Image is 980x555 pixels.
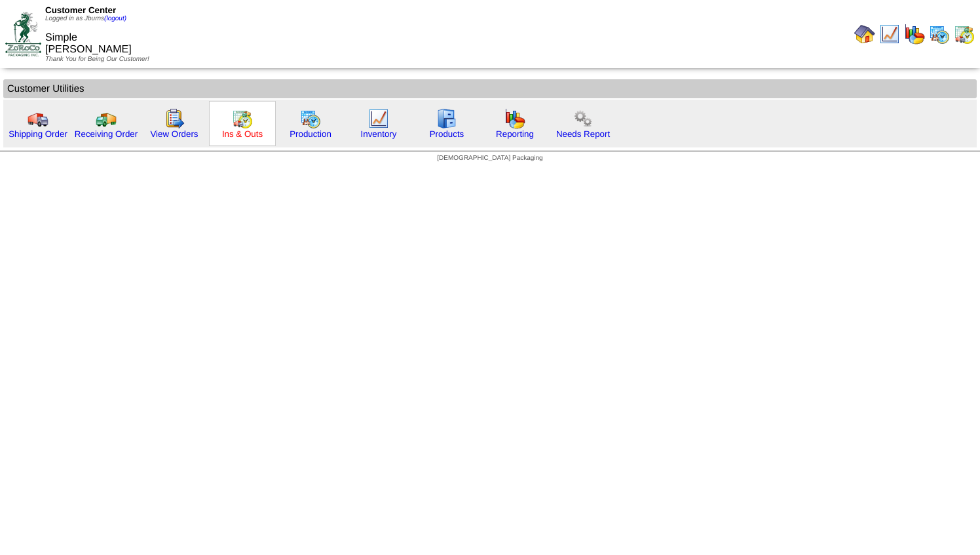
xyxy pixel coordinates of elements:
img: line_graph.gif [368,108,389,129]
img: ZoRoCo_Logo(Green%26Foil)%20jpg.webp [5,12,41,56]
a: Shipping Order [9,129,67,139]
span: Simple [PERSON_NAME] [45,32,132,55]
span: Customer Center [45,5,116,15]
img: home.gif [854,24,875,45]
a: Inventory [361,129,397,139]
span: Thank You for Being Our Customer! [45,56,149,63]
a: Reporting [496,129,534,139]
a: Products [430,129,464,139]
img: calendarinout.gif [954,24,975,45]
a: Receiving Order [75,129,138,139]
a: View Orders [150,129,198,139]
img: graph.gif [904,24,925,45]
span: Logged in as Jburns [45,15,126,22]
img: graph.gif [504,108,525,129]
img: calendarprod.gif [300,108,321,129]
a: (logout) [104,15,126,22]
a: Ins & Outs [222,129,263,139]
img: workorder.gif [164,108,185,129]
img: workflow.png [573,108,594,129]
img: line_graph.gif [879,24,900,45]
span: [DEMOGRAPHIC_DATA] Packaging [437,155,542,162]
td: Customer Utilities [3,79,977,98]
img: cabinet.gif [436,108,457,129]
img: calendarinout.gif [232,108,253,129]
img: calendarprod.gif [929,24,950,45]
a: Needs Report [556,129,610,139]
img: truck.gif [28,108,48,129]
a: Production [290,129,331,139]
img: truck2.gif [96,108,117,129]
